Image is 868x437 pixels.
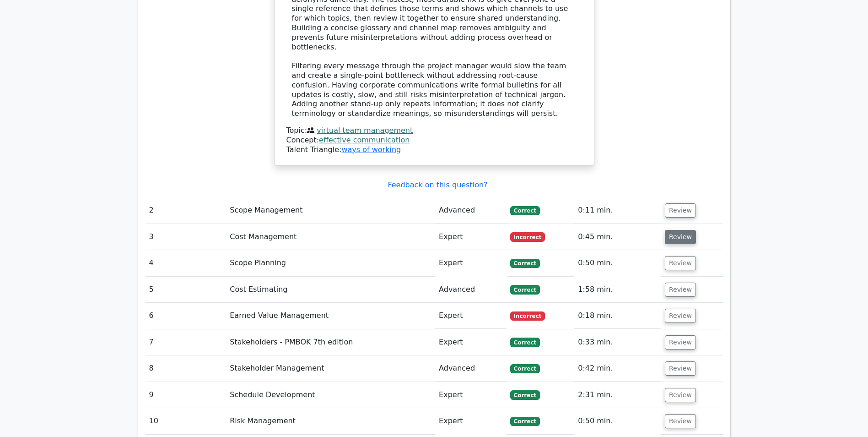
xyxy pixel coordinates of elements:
td: 0:33 min. [574,329,661,355]
td: Expert [435,224,507,250]
button: Review [665,361,696,376]
td: 4 [146,250,226,276]
div: Topic: [286,126,582,136]
button: Review [665,388,696,402]
td: Stakeholders - PMBOK 7th edition [226,329,435,355]
a: Feedback on this question? [388,180,487,189]
td: Risk Management [226,408,435,434]
button: Review [665,203,696,218]
td: 2 [146,197,226,224]
button: Review [665,335,696,350]
td: 7 [146,329,226,355]
td: Cost Management [226,224,435,250]
a: effective communication [319,136,410,144]
td: Expert [435,329,507,355]
button: Review [665,230,696,244]
td: Expert [435,250,507,276]
a: ways of working [341,145,401,154]
td: 0:11 min. [574,197,661,224]
td: Stakeholder Management [226,355,435,382]
td: 2:31 min. [574,382,661,408]
td: 9 [146,382,226,408]
td: Schedule Development [226,382,435,408]
span: Correct [510,364,540,373]
a: virtual team management [317,126,413,135]
td: 0:45 min. [574,224,661,250]
td: 5 [146,277,226,303]
td: 0:18 min. [574,303,661,329]
td: 3 [146,224,226,250]
td: 0:42 min. [574,355,661,382]
span: Correct [510,206,540,215]
td: Advanced [435,355,507,382]
td: 8 [146,355,226,382]
td: Scope Planning [226,250,435,276]
span: Correct [510,390,540,399]
button: Review [665,256,696,270]
td: 1:58 min. [574,277,661,303]
div: Concept: [286,136,582,145]
td: Cost Estimating [226,277,435,303]
button: Review [665,414,696,428]
span: Incorrect [510,232,545,241]
button: Review [665,283,696,297]
span: Correct [510,259,540,268]
td: Scope Management [226,197,435,224]
td: Expert [435,382,507,408]
td: Earned Value Management [226,303,435,329]
td: Expert [435,408,507,434]
span: Correct [510,338,540,347]
td: 6 [146,303,226,329]
td: 0:50 min. [574,250,661,276]
div: Talent Triangle: [286,126,582,154]
td: Expert [435,303,507,329]
td: 10 [146,408,226,434]
span: Correct [510,417,540,426]
button: Review [665,309,696,323]
span: Correct [510,285,540,294]
td: 0:50 min. [574,408,661,434]
td: Advanced [435,277,507,303]
td: Advanced [435,197,507,224]
span: Incorrect [510,311,545,321]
